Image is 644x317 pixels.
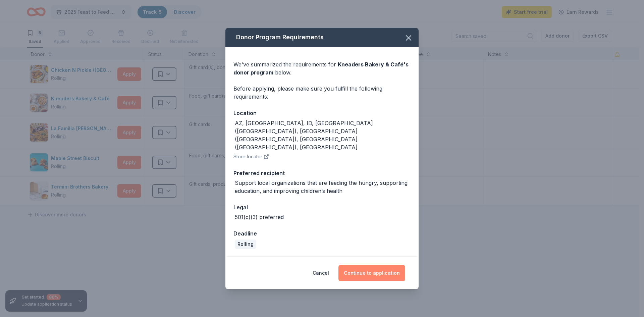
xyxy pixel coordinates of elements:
[235,179,411,195] div: Support local organizations that are feeding the hungry, supporting education, and improving chil...
[233,60,411,76] div: We've summarized the requirements for below.
[313,265,329,281] button: Cancel
[235,213,284,221] div: 501(c)(3) preferred
[338,265,405,281] button: Continue to application
[225,28,419,47] div: Donor Program Requirements
[233,153,269,161] button: Store locator
[233,203,411,212] div: Legal
[233,169,411,177] div: Preferred recipient
[235,240,256,249] div: Rolling
[233,85,411,101] div: Before applying, please make sure you fulfill the following requirements:
[233,229,411,238] div: Deadline
[233,109,411,117] div: Location
[235,119,411,151] div: AZ, [GEOGRAPHIC_DATA], ID, [GEOGRAPHIC_DATA] ([GEOGRAPHIC_DATA]), [GEOGRAPHIC_DATA] ([GEOGRAPHIC_...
